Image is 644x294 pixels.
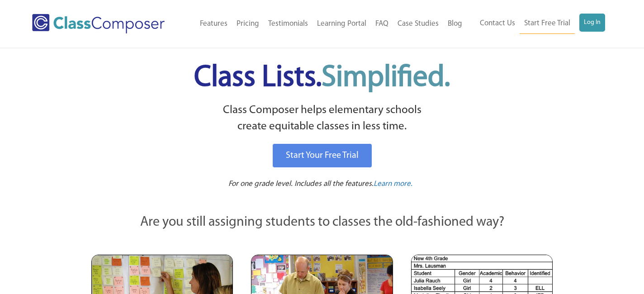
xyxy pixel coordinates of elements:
nav: Header Menu [467,14,605,34]
span: Simplified. [322,63,450,93]
a: Learning Portal [313,14,371,34]
a: Blog [443,14,467,34]
span: Class Lists. [194,63,450,93]
a: Pricing [232,14,264,34]
span: Start Your Free Trial [286,151,359,160]
span: Learn more. [374,180,412,188]
span: For one grade level. Includes all the features. [228,180,374,188]
a: Learn more. [374,179,412,190]
a: Start Your Free Trial [273,144,372,167]
a: Case Studies [393,14,443,34]
a: Log In [579,14,605,32]
p: Are you still assigning students to classes the old-fashioned way? [91,213,553,232]
a: Contact Us [475,14,520,33]
img: Class Composer [32,14,165,33]
a: Testimonials [264,14,313,34]
p: Class Composer helps elementary schools create equitable classes in less time. [90,102,554,135]
a: Features [195,14,232,34]
nav: Header Menu [184,14,467,34]
a: Start Free Trial [520,14,575,34]
a: FAQ [371,14,393,34]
